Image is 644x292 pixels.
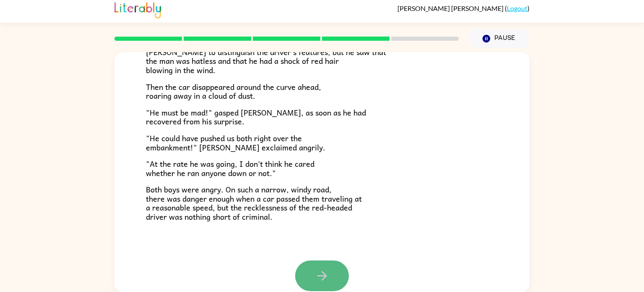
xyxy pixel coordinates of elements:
span: Then the car disappeared around the curve ahead, roaring away in a cloud of dust. [146,81,321,102]
span: [PERSON_NAME] [PERSON_NAME] [397,4,505,12]
span: Both boys were angry. On such a narrow, windy road, there was danger enough when a car passed the... [146,183,362,223]
span: "He must be mad!" gasped [PERSON_NAME], as soon as he had recovered from his surprise. [146,106,366,128]
button: Pause [469,29,530,48]
span: The car was traveling at too great a speed to allow [PERSON_NAME] to distinguish the driver's fea... [146,37,386,76]
span: "At the rate he was going, I don't think he cared whether he ran anyone down or not." [146,158,314,179]
span: "He could have pushed us both right over the embankment!" [PERSON_NAME] exclaimed angrily. [146,132,325,153]
a: Logout [507,4,527,12]
div: ( ) [397,4,530,12]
